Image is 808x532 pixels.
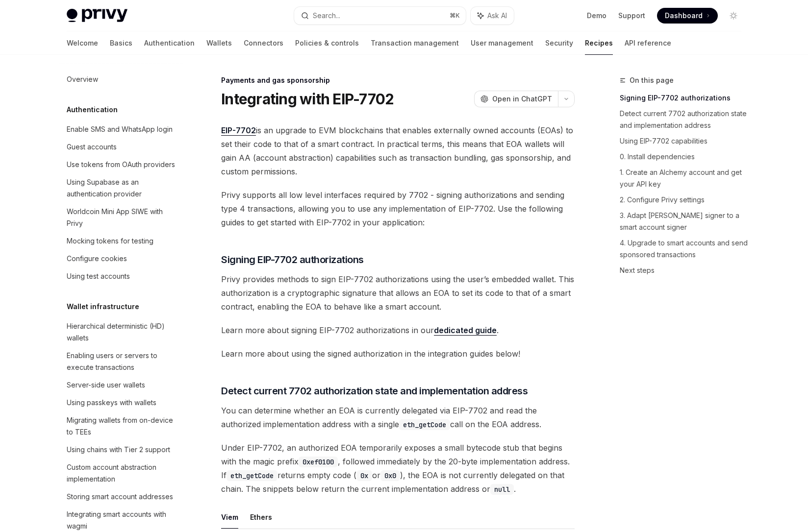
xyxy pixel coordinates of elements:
a: Security [545,31,573,55]
div: Overview [67,73,98,85]
span: Dashboard [665,11,703,21]
a: Enabling users or servers to execute transactions [59,347,184,376]
code: 0x [356,470,372,481]
div: Migrating wallets from on-device to TEEs [67,414,178,438]
a: Guest accounts [59,138,184,156]
div: Using chains with Tier 2 support [67,444,170,456]
span: ⌘ K [450,12,460,20]
h5: Wallet infrastructure [67,301,139,313]
div: Server-side user wallets [67,379,145,391]
h5: Authentication [67,104,118,116]
div: Search... [313,10,340,22]
button: Viem [221,506,238,529]
span: You can determine whether an EOA is currently delegated via EIP-7702 and read the authorized impl... [221,404,575,431]
a: dedicated guide [434,325,497,336]
a: Mocking tokens for testing [59,232,184,250]
a: Wallets [206,31,232,55]
a: Custom account abstraction implementation [59,459,184,488]
a: Enable SMS and WhatsApp login [59,121,184,138]
code: 0x0 [380,470,400,481]
code: 0xef0100 [299,457,338,467]
h1: Integrating with EIP-7702 [221,90,394,108]
a: Configure cookies [59,250,184,267]
div: Custom account abstraction implementation [67,461,178,485]
a: Transaction management [371,31,459,55]
div: Hierarchical deterministic (HD) wallets [67,320,178,344]
span: Detect current 7702 authorization state and implementation address [221,384,528,398]
a: Worldcoin Mini App SIWE with Privy [59,203,184,232]
a: 3. Adapt [PERSON_NAME] signer to a smart account signer [620,208,749,235]
span: Privy supports all low level interfaces required by 7702 - signing authorizations and sending typ... [221,188,575,229]
span: Open in ChatGPT [492,94,552,104]
a: Hierarchical deterministic (HD) wallets [59,317,184,347]
a: Next steps [620,263,749,278]
span: Privy provides methods to sign EIP-7702 authorizations using the user’s embedded wallet. This aut... [221,272,575,314]
div: Integrating smart accounts with wagmi [67,508,178,532]
a: Connectors [244,31,283,55]
a: Detect current 7702 authorization state and implementation address [620,106,749,133]
img: light logo [67,9,127,23]
a: Using chains with Tier 2 support [59,441,184,459]
a: API reference [625,31,671,55]
a: Server-side user wallets [59,376,184,394]
a: EIP-7702 [221,125,256,136]
a: Authentication [144,31,195,55]
div: Storing smart account addresses [67,491,173,503]
a: Support [618,11,645,21]
a: Basics [110,31,132,55]
a: User management [471,31,533,55]
a: Using Supabase as an authentication provider [59,173,184,203]
div: Configure cookies [67,253,127,265]
a: Dashboard [657,8,718,24]
div: Using test accounts [67,270,130,282]
div: Use tokens from OAuth providers [67,159,175,170]
button: Search...⌘K [294,7,466,24]
div: Using passkeys with wallets [67,397,156,409]
span: is an upgrade to EVM blockchains that enables externally owned accounts (EOAs) to set their code ... [221,123,575,178]
code: eth_getCode [227,470,278,481]
a: Using test accounts [59,267,184,285]
code: null [490,484,514,495]
a: Use tokens from OAuth providers [59,156,184,173]
button: Open in ChatGPT [474,91,558,107]
div: Mocking tokens for testing [67,235,153,247]
button: Ethers [250,506,272,529]
button: Ask AI [471,7,514,24]
div: Worldcoin Mini App SIWE with Privy [67,206,178,229]
a: 0. Install dependencies [620,149,749,165]
span: Signing EIP-7702 authorizations [221,253,364,266]
span: Ask AI [487,11,507,21]
a: Migrating wallets from on-device to TEEs [59,411,184,441]
div: Enable SMS and WhatsApp login [67,123,173,135]
a: Using passkeys with wallets [59,394,184,411]
span: Under EIP-7702, an authorized EOA temporarily exposes a small bytecode stub that begins with the ... [221,441,575,496]
div: Enabling users or servers to execute transactions [67,350,178,373]
a: Welcome [67,31,98,55]
span: Learn more about signing EIP-7702 authorizations in our . [221,323,575,337]
span: On this page [630,74,674,86]
a: 4. Upgrade to smart accounts and send sponsored transactions [620,235,749,263]
span: Learn more about using the signed authorization in the integration guides below! [221,347,575,361]
a: 2. Configure Privy settings [620,192,749,208]
div: Using Supabase as an authentication provider [67,176,178,200]
a: Overview [59,71,184,88]
a: Policies & controls [295,31,359,55]
code: eth_getCode [399,419,450,430]
div: Guest accounts [67,141,117,153]
a: Storing smart account addresses [59,488,184,506]
a: Demo [587,11,606,21]
a: Recipes [585,31,613,55]
a: 1. Create an Alchemy account and get your API key [620,165,749,192]
div: Payments and gas sponsorship [221,75,575,85]
a: Signing EIP-7702 authorizations [620,90,749,106]
a: Using EIP-7702 capabilities [620,133,749,149]
button: Toggle dark mode [726,8,741,24]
